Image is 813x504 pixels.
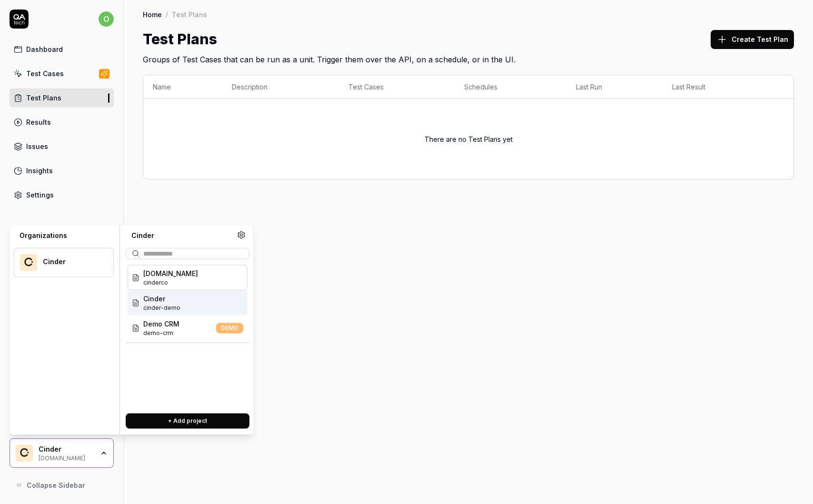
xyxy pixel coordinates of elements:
[39,454,94,461] div: [DOMAIN_NAME]
[99,10,114,29] button: o
[10,475,114,494] button: Collapse Sidebar
[237,231,246,242] a: Organization settings
[143,278,198,287] span: Project ID: 6Ir6
[26,166,53,176] div: Insights
[143,29,217,50] h1: Test Plans
[10,89,114,107] a: Test Plans
[14,231,114,240] div: Organizations
[14,248,114,277] button: Cinder LogoCinder
[153,105,784,173] div: There are no Test Plans yet
[339,75,455,99] th: Test Cases
[16,445,33,462] img: Cinder Logo
[126,263,249,406] div: Suggestions
[143,75,222,99] th: Name
[166,10,168,19] div: /
[99,11,114,27] span: o
[10,137,114,156] a: Issues
[10,186,114,204] a: Settings
[143,329,179,337] span: Project ID: J7CH
[143,50,794,65] h2: Groups of Test Cases that can be run as a unit. Trigger them over the API, on a schedule, or in t...
[10,113,114,131] a: Results
[663,75,774,99] th: Last Result
[455,75,566,99] th: Schedules
[26,44,63,54] div: Dashboard
[126,231,237,240] div: Cinder
[10,161,114,180] a: Insights
[143,294,180,304] span: Cinder
[26,117,51,127] div: Results
[10,40,114,59] a: Dashboard
[143,10,162,19] a: Home
[43,257,101,266] div: Cinder
[216,323,243,333] span: DEMO
[143,319,179,329] span: Demo CRM
[20,254,37,271] img: Cinder Logo
[143,268,198,278] span: [DOMAIN_NAME]
[711,30,794,49] button: Create Test Plan
[26,141,48,151] div: Issues
[26,93,61,103] div: Test Plans
[172,10,207,19] div: Test Plans
[10,64,114,83] a: Test Cases
[222,75,339,99] th: Description
[566,75,663,99] th: Last Run
[126,414,249,429] button: + Add project
[143,304,180,312] span: Project ID: Ca9R
[10,438,114,468] button: Cinder LogoCinder[DOMAIN_NAME]
[39,445,94,454] div: Cinder
[27,480,85,490] span: Collapse Sidebar
[26,69,64,79] div: Test Cases
[26,190,54,200] div: Settings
